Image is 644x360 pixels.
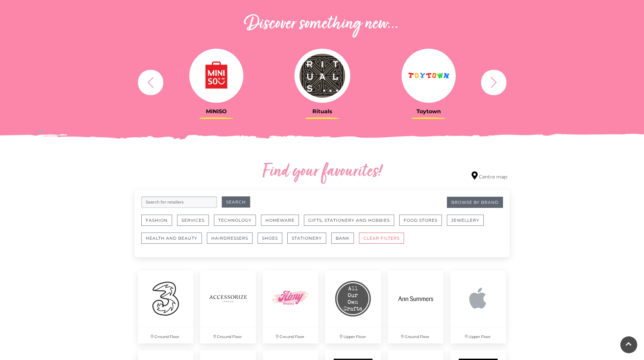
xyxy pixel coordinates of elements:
a: Ground Floor [384,267,447,347]
button: Stationery [287,233,326,244]
button: Homeware [261,215,299,226]
a: Centre map [472,171,507,181]
p: Upper Floor [325,327,381,343]
a: Ground Floor [135,267,197,347]
a: Upper Floor [322,267,384,347]
button: Services [177,215,209,226]
a: Rituals [275,49,371,115]
button: Search [222,196,250,208]
button: Shoes [258,233,282,244]
a: MINISO [168,49,264,115]
button: CLEAR FILTERS [359,233,404,244]
a: Stationery [287,233,331,250]
input: Search for retailers [141,196,217,208]
button: Food Stores [399,215,442,226]
p: Ground Floor [388,327,444,343]
button: Health and Beauty [141,233,202,244]
p: Upper Floor [450,327,506,343]
a: Upper Floor [447,267,509,347]
a: Bank [331,233,359,250]
a: Technology [214,215,261,233]
button: Jewellery [447,215,484,226]
button: Hairdressers [207,233,253,244]
a: Toytown [381,49,477,115]
a: Hairdressers [207,233,258,250]
p: Ground Floor [138,327,194,343]
h2: Discover something new... [135,14,510,35]
a: Services [177,215,214,233]
a: Homeware [261,215,304,233]
p: Ground Floor [200,327,256,343]
a: Shoes [258,233,287,250]
button: Gifts, Stationery and Hobbies [304,215,394,226]
a: CLEAR FILTERS [359,233,409,250]
a: Health and Beauty [141,233,207,250]
h2: Find your favourites! [199,161,446,183]
a: Browse By Brand [447,197,503,208]
h3: MINISO [168,108,264,115]
h3: Toytown [381,108,477,115]
button: Technology [214,215,256,226]
a: Fashion [141,215,177,233]
button: Fashion [141,215,172,226]
h3: Rituals [275,108,371,115]
a: Jewellery [447,215,489,233]
p: Ground Floor [263,327,318,343]
a: Ground Floor [259,267,322,347]
a: Food Stores [399,215,447,233]
a: Ground Floor [197,267,259,347]
button: Bank [331,233,354,244]
a: Gifts, Stationery and Hobbies [304,215,399,233]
